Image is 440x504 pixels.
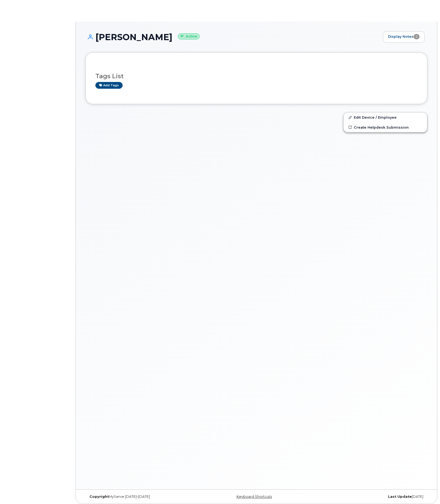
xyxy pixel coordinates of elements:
[344,112,427,122] a: Edit Device / Employee
[178,33,200,40] small: Active
[95,73,417,80] h3: Tags List
[388,495,412,499] strong: Last Update
[383,31,425,43] a: Display Notes2
[414,34,420,39] span: 2
[344,122,427,132] a: Create Helpdesk Submission
[237,495,272,499] a: Keyboard Shortcuts
[89,495,109,499] strong: Copyright
[95,82,123,89] a: Add tags
[85,32,380,42] h1: [PERSON_NAME]
[313,495,427,499] div: [DATE]
[85,495,199,499] div: MyServe [DATE]–[DATE]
